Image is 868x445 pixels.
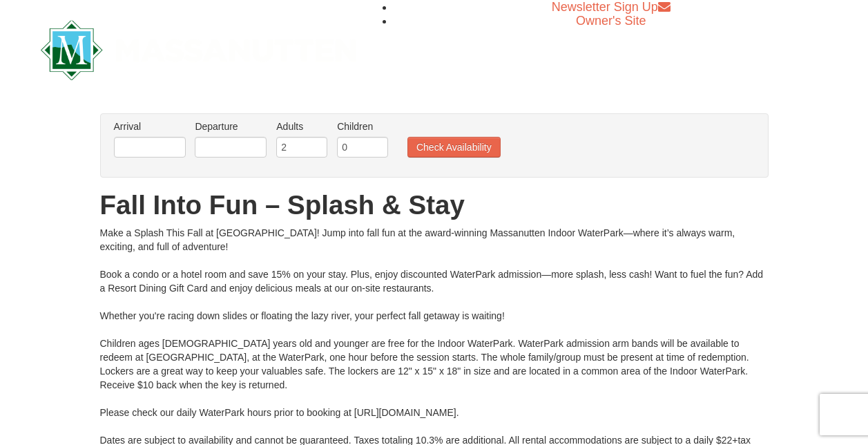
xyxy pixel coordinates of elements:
[195,120,267,133] label: Departure
[114,120,186,133] label: Arrival
[337,120,388,133] label: Children
[407,137,501,158] button: Check Availability
[276,120,327,133] label: Adults
[41,32,357,64] a: Massanutten Resort
[576,14,646,28] a: Owner's Site
[100,191,769,219] h1: Fall Into Fun – Splash & Stay
[41,20,357,80] img: Massanutten Resort Logo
